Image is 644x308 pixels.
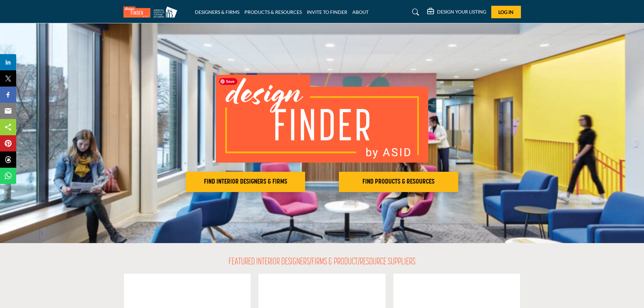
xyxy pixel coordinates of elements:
[498,9,514,15] span: Log In
[186,172,305,192] button: FIND INTERIOR DESIGNERS & FIRMS
[491,6,521,18] button: Log In
[244,9,302,15] a: PRODUCTS & RESOURCES
[352,9,369,15] a: ABOUT
[216,75,428,163] img: image
[195,9,239,15] a: DESIGNERS & FIRMS
[307,9,347,15] a: INVITE TO FINDER
[406,7,423,18] a: Search
[341,178,456,186] h2: FIND PRODUCTS & RESOURCES
[219,78,237,85] span: Save
[437,9,486,15] h5: DESIGN YOUR LISTING
[229,257,415,268] h2: FEATURED INTERIOR DESIGNERS/FIRMS & PRODUCT/RESOURCE SUPPLIERS
[339,172,458,192] button: FIND PRODUCTS & RESOURCES
[188,178,303,186] h2: FIND INTERIOR DESIGNERS & FIRMS
[123,6,181,18] img: Site Logo
[427,8,486,16] div: DESIGN YOUR LISTING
